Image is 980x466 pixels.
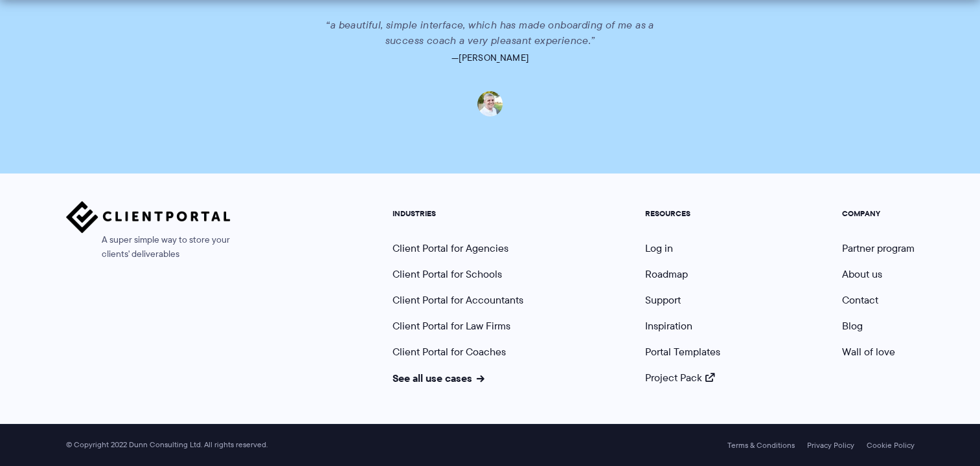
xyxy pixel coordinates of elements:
[645,318,692,333] a: Inspiration
[393,318,510,333] a: Client Portal for Law Firms
[66,233,231,261] span: A super simple way to store your clients' deliverables
[807,441,854,450] a: Privacy Policy
[842,241,915,256] a: Partner program
[645,344,720,359] a: Portal Templates
[393,370,484,386] a: See all use cases
[842,318,863,333] a: Blog
[867,441,915,450] a: Cookie Policy
[645,370,715,385] a: Project Pack
[393,293,523,307] a: Client Portal for Accountants
[645,209,720,218] h5: RESOURCES
[645,267,688,282] a: Roadmap
[842,209,915,218] h5: COMPANY
[842,267,882,282] a: About us
[325,17,655,49] p: “a beautiful, simple interface, which has made onboarding of me as a success coach a very pleasan...
[477,91,503,116] img: Anthony English
[393,344,506,359] a: Client Portal for Coaches
[727,441,795,450] a: Terms & Conditions
[393,241,508,256] a: Client Portal for Agencies
[842,293,878,307] a: Contact
[393,267,502,282] a: Client Portal for Schools
[60,440,274,450] span: © Copyright 2022 Dunn Consulting Ltd. All rights reserved.
[842,344,895,359] a: Wall of love
[393,209,523,218] h5: INDUSTRIES
[645,293,681,307] a: Support
[126,49,854,67] p: —[PERSON_NAME]
[645,241,673,256] a: Log in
